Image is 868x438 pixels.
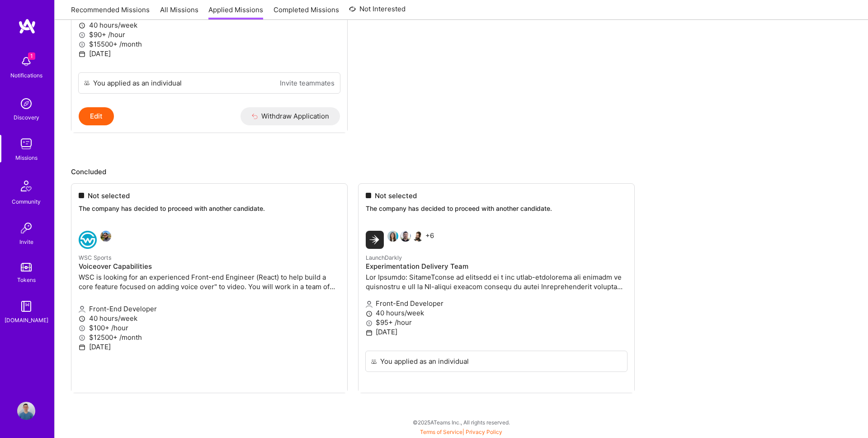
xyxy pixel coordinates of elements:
i: icon Calendar [79,51,85,57]
a: Not Interested [349,4,406,20]
div: © 2025 ATeams Inc., All rights reserved. [54,411,868,433]
div: Tokens [17,275,36,285]
p: $15500+ /month [79,39,340,49]
a: User Avatar [15,402,38,420]
img: User Avatar [17,402,35,420]
img: logo [18,18,36,34]
a: Applied Missions [208,5,263,20]
span: 1 [28,52,35,60]
div: You applied as an individual [93,78,182,88]
a: Privacy Policy [466,428,502,435]
p: [DATE] [79,49,340,58]
button: Edit [79,107,114,125]
img: teamwork [17,135,35,153]
div: [DOMAIN_NAME] [5,315,48,325]
div: Community [12,197,41,206]
p: Concluded [71,167,852,176]
img: discovery [17,95,35,113]
img: Community [15,175,37,197]
img: Invite [17,219,35,237]
a: Completed Missions [274,5,339,20]
p: $90+ /hour [79,30,340,39]
div: Invite [19,237,33,247]
span: | [420,428,502,435]
a: Recommended Missions [71,5,150,20]
i: icon MoneyGray [79,32,85,38]
button: Withdraw Application [241,107,340,125]
i: icon Clock [79,22,85,29]
img: guide book [17,297,35,315]
div: Missions [15,153,38,162]
a: Terms of Service [420,428,462,435]
img: bell [17,52,35,71]
div: Discovery [14,113,39,122]
p: 40 hours/week [79,20,340,30]
img: tokens [21,263,32,271]
a: Invite teammates [280,78,335,88]
div: Notifications [10,71,42,80]
i: icon MoneyGray [79,41,85,48]
a: All Missions [160,5,198,20]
